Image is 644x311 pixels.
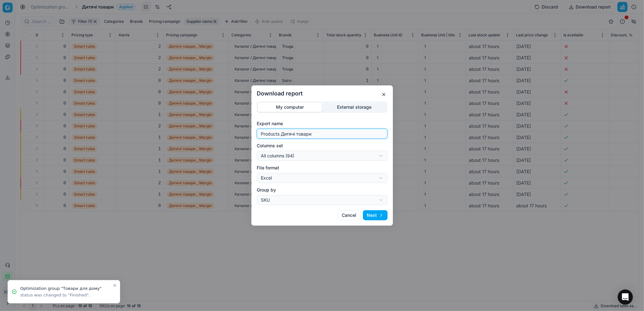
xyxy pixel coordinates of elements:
label: File format [257,165,388,171]
button: Cancel [338,210,360,220]
button: External storage [322,103,387,112]
label: Columns set [257,143,388,149]
h2: Download report [257,91,388,96]
label: Group by [257,187,388,193]
button: My computer [258,103,322,112]
label: Export name [257,120,388,127]
button: Next [363,210,388,220]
